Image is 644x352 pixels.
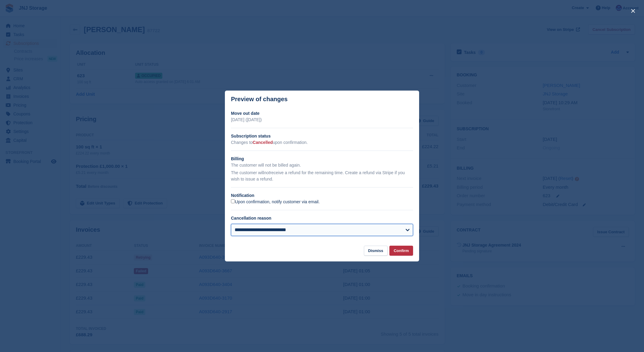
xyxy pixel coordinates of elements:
p: Changes to upon confirmation. [231,139,413,146]
button: Dismiss [364,246,388,256]
label: Upon confirmation, notify customer via email. [231,199,320,205]
span: Cancelled [253,140,273,145]
label: Cancellation reason [231,216,271,221]
p: The customer will receive a refund for the remaining time. Create a refund via Stripe if you wish... [231,170,413,182]
input: Upon confirmation, notify customer via email. [231,199,235,203]
button: Confirm [389,246,413,256]
em: not [264,170,270,175]
h2: Billing [231,156,413,162]
p: [DATE] ([DATE]) [231,117,413,123]
button: close [628,6,638,16]
p: The customer will not be billed again. [231,162,413,168]
h2: Subscription status [231,133,413,139]
p: Preview of changes [231,96,288,103]
h2: Notification [231,192,413,199]
h2: Move out date [231,110,413,117]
